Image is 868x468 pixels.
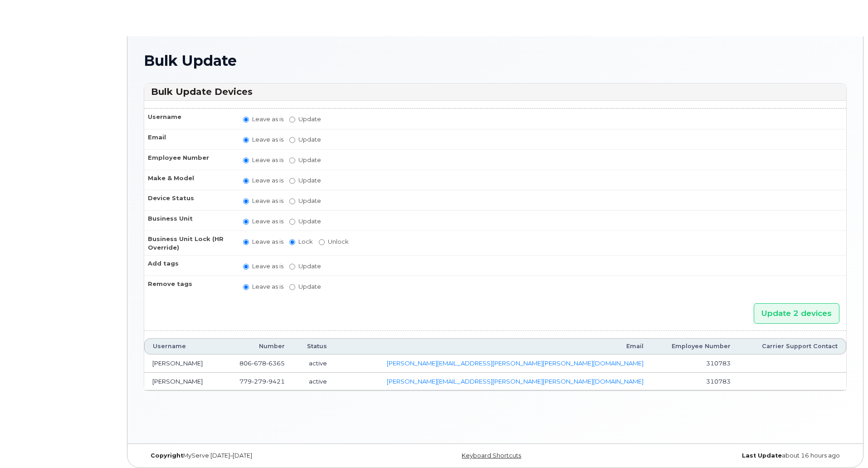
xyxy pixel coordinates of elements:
[144,53,847,69] h1: Bulk Update
[243,262,283,271] label: Leave as is
[221,338,293,355] th: Number
[252,378,266,385] span: 279
[243,158,249,163] input: Leave as is
[289,156,321,164] label: Update
[335,338,652,355] th: Email
[243,239,249,245] input: Leave as is
[652,373,739,391] td: 310783
[243,137,249,143] input: Leave as is
[739,338,846,355] th: Carrier Support Contact
[144,373,221,391] td: [PERSON_NAME]
[266,378,285,385] span: 9421
[319,239,325,245] input: Unlock
[243,156,283,164] label: Leave as is
[144,149,235,170] th: Employee Number
[243,284,249,290] input: Leave as is
[144,276,235,296] th: Remove tags
[252,360,266,367] span: 678
[243,135,283,144] label: Leave as is
[289,137,295,143] input: Update
[243,115,283,123] label: Leave as is
[151,86,839,98] h3: Bulk Update Devices
[612,452,847,459] div: about 16 hours ago
[243,217,283,226] label: Leave as is
[289,282,321,291] label: Update
[144,129,235,149] th: Email
[243,117,249,123] input: Leave as is
[266,360,285,367] span: 6365
[144,210,235,231] th: Business Unit
[239,378,285,385] span: 779
[742,452,782,459] strong: Last Update
[144,190,235,210] th: Device Status
[243,178,249,184] input: Leave as is
[652,355,739,373] td: 310783
[144,355,221,373] td: [PERSON_NAME]
[289,284,295,290] input: Update
[243,237,283,246] label: Leave as is
[289,239,295,245] input: Lock
[151,452,183,459] strong: Copyright
[289,198,295,204] input: Update
[289,219,295,225] input: Update
[387,360,644,367] a: [PERSON_NAME][EMAIL_ADDRESS][PERSON_NAME][PERSON_NAME][DOMAIN_NAME]
[144,108,235,129] th: Username
[243,219,249,225] input: Leave as is
[243,264,249,270] input: Leave as is
[289,135,321,144] label: Update
[754,303,839,324] input: Update 2 devices
[243,176,283,185] label: Leave as is
[289,197,321,205] label: Update
[289,264,295,270] input: Update
[289,237,313,246] label: Lock
[144,338,221,355] th: Username
[144,231,235,255] th: Business Unit Lock (HR Override)
[289,176,321,185] label: Update
[144,255,235,276] th: Add tags
[144,452,378,459] div: MyServe [DATE]–[DATE]
[289,178,295,184] input: Update
[652,338,739,355] th: Employee Number
[239,360,285,367] span: 806
[293,373,335,391] td: active
[243,282,283,291] label: Leave as is
[293,338,335,355] th: Status
[243,198,249,204] input: Leave as is
[289,115,321,123] label: Update
[289,117,295,123] input: Update
[387,378,644,385] a: [PERSON_NAME][EMAIL_ADDRESS][PERSON_NAME][PERSON_NAME][DOMAIN_NAME]
[144,170,235,190] th: Make & Model
[289,217,321,226] label: Update
[293,355,335,373] td: active
[289,158,295,163] input: Update
[319,237,349,246] label: Unlock
[462,452,521,459] a: Keyboard Shortcuts
[289,262,321,271] label: Update
[243,197,283,205] label: Leave as is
